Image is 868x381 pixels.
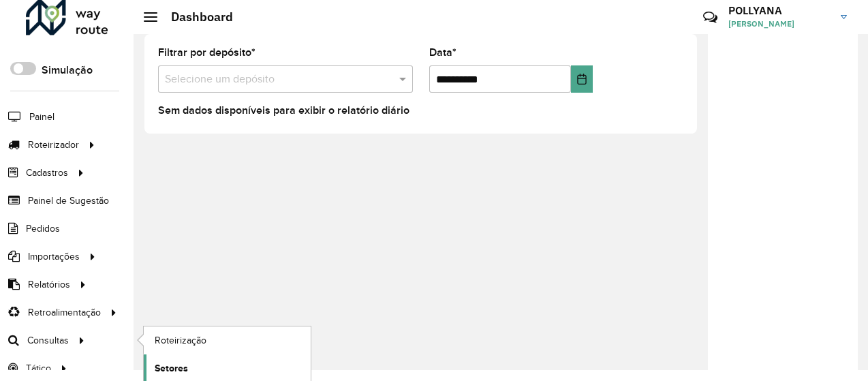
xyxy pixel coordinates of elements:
h2: Dashboard [157,10,233,25]
span: Relatórios [28,277,70,292]
span: Roteirização [155,333,206,348]
span: Painel [29,110,55,124]
span: Setores [155,361,188,376]
span: Pedidos [26,222,60,236]
label: Simulação [42,62,93,78]
a: Roteirização [144,326,311,354]
label: Data [429,44,456,61]
h3: POLLYANA [728,4,831,17]
span: Consultas [27,333,69,348]
a: Contato Rápido [696,3,725,32]
span: Tático [26,361,51,376]
span: Retroalimentação [28,305,101,320]
span: Roteirizador [28,138,79,152]
span: [PERSON_NAME] [728,18,831,30]
span: Painel de Sugestão [28,194,109,208]
button: Choose Date [571,65,593,93]
label: Sem dados disponíveis para exibir o relatório diário [158,102,409,119]
label: Filtrar por depósito [158,44,255,61]
span: Importações [28,249,80,264]
span: Cadastros [26,166,68,180]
